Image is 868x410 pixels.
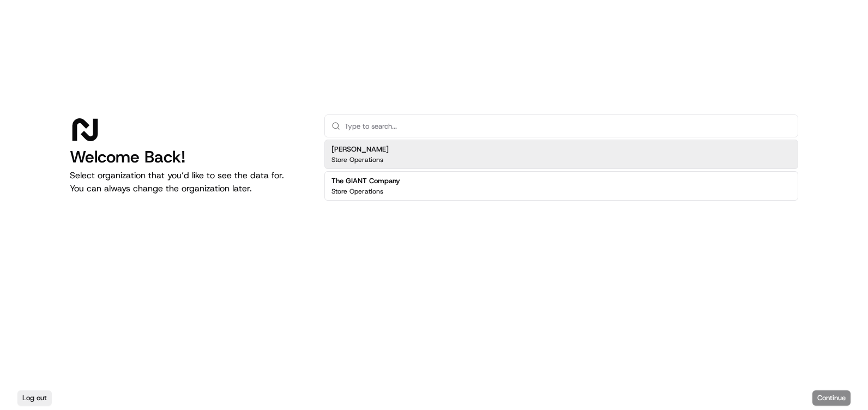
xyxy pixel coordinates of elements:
h1: Welcome Back! [70,147,307,167]
button: Log out [17,390,52,406]
input: Type to search... [345,115,791,137]
div: Suggestions [324,137,798,203]
h2: [PERSON_NAME] [331,144,389,154]
p: Store Operations [331,155,383,164]
p: Select organization that you’d like to see the data for. You can always change the organization l... [70,169,307,195]
p: Store Operations [331,187,383,196]
h2: The GIANT Company [331,176,400,186]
